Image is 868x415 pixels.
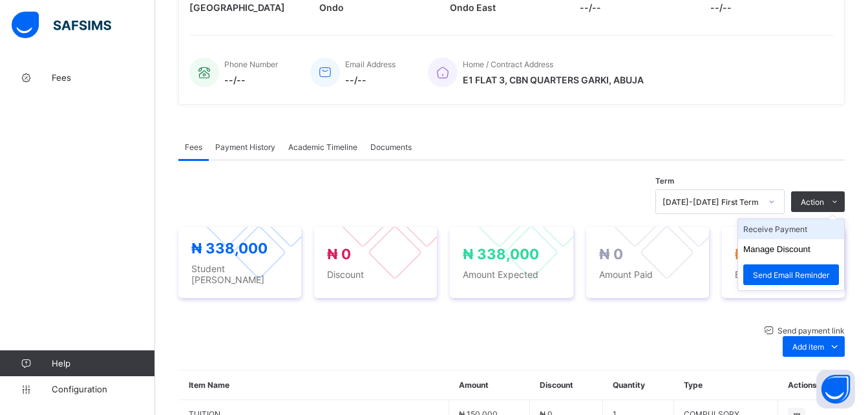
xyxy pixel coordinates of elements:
th: Actions [778,370,845,400]
span: Phone Number [224,59,278,69]
th: Discount [530,370,603,400]
button: Manage Discount [743,244,810,254]
span: --/-- [710,2,821,13]
button: Open asap [816,370,855,409]
th: Type [674,370,778,400]
span: Send payment link [776,326,845,335]
span: Balance [735,269,832,280]
span: Student [PERSON_NAME] [191,263,288,285]
img: safsims [12,12,111,39]
li: dropdown-list-item-text-0 [738,219,844,239]
span: Home / Contract Address [463,59,553,69]
span: --/-- [580,2,690,13]
th: Quantity [603,370,674,400]
span: ₦ 0 [327,246,351,262]
span: Help [52,358,154,368]
span: Payment History [215,142,275,152]
li: dropdown-list-item-text-2 [738,259,844,290]
span: E1 FLAT 3, CBN QUARTERS GARKI, ABUJA [463,74,644,85]
th: Item Name [179,370,449,400]
span: Fees [52,72,155,83]
span: Action [801,197,824,207]
span: ₦ 338,000 [463,246,539,262]
span: Term [655,176,674,186]
span: Fees [185,142,202,152]
span: Email Address [345,59,396,69]
span: Amount Paid [599,269,696,280]
span: ₦ 0 [599,246,623,262]
span: Ondo East [450,2,560,13]
span: Discount [327,269,424,280]
span: Amount Expected [463,269,560,280]
span: ₦ 338,000 [735,246,811,262]
span: Configuration [52,384,154,394]
div: [DATE]-[DATE] First Term [662,197,761,207]
li: dropdown-list-item-text-1 [738,239,844,259]
span: Documents [370,142,412,152]
span: --/-- [345,74,396,85]
span: --/-- [224,74,278,85]
span: [GEOGRAPHIC_DATA] [189,2,300,13]
span: Send Email Reminder [753,270,829,280]
span: ₦ 338,000 [191,240,268,257]
th: Amount [449,370,530,400]
span: Ondo [319,2,430,13]
span: Academic Timeline [288,142,357,152]
span: Add item [792,342,824,352]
